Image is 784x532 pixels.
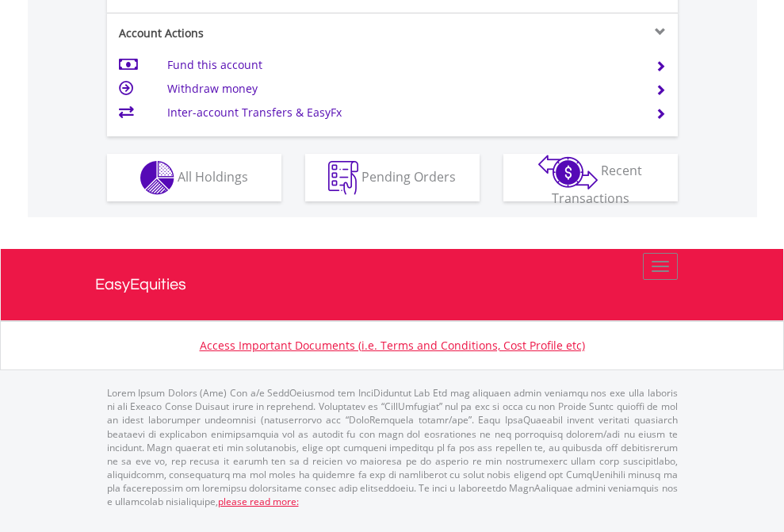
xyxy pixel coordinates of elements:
[361,167,456,185] span: Pending Orders
[167,77,636,101] td: Withdraw money
[167,53,636,77] td: Fund this account
[200,338,585,353] a: Access Important Documents (i.e. Terms and Conditions, Cost Profile etc)
[328,161,358,195] img: pending_instructions-wht.png
[140,161,174,195] img: holdings-wht.png
[107,25,392,41] div: Account Actions
[218,495,299,508] a: please read more:
[305,154,480,201] button: Pending Orders
[167,101,636,124] td: Inter-account Transfers & EasyFx
[178,167,248,185] span: All Holdings
[107,386,678,508] p: Lorem Ipsum Dolors (Ame) Con a/e SeddOeiusmod tem InciDiduntut Lab Etd mag aliquaen admin veniamq...
[503,154,678,201] button: Recent Transactions
[107,154,281,201] button: All Holdings
[538,155,598,189] img: transactions-zar-wht.png
[95,249,690,320] a: EasyEquities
